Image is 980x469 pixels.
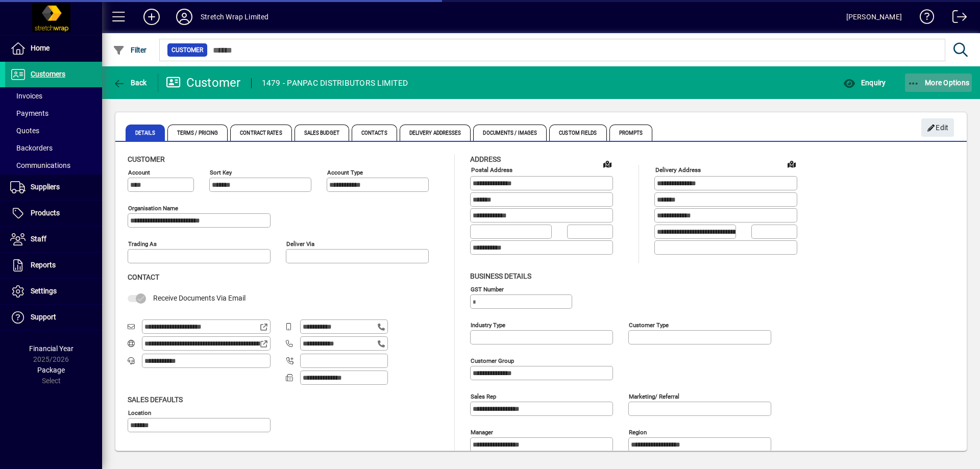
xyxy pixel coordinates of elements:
mat-label: GST Number [471,285,504,292]
span: Delivery Addresses [400,125,471,141]
mat-label: Customer type [629,321,669,328]
button: Back [110,73,150,92]
span: Contacts [352,125,397,141]
span: Terms / Pricing [167,125,228,141]
mat-label: Customer group [471,357,514,364]
button: Filter [110,41,150,59]
span: Enquiry [843,79,886,87]
span: Contract Rates [230,125,291,141]
mat-label: Manager [471,428,493,435]
a: Payments [5,105,102,122]
span: Customers [31,70,65,78]
span: Home [31,44,50,52]
span: Financial Year [29,344,73,353]
span: Invoices [10,92,42,100]
a: Communications [5,157,102,174]
a: Settings [5,279,102,304]
mat-label: Region [629,428,647,435]
button: Profile [168,8,201,26]
span: Edit [927,119,949,136]
span: Documents / Images [473,125,547,141]
span: Products [31,209,60,217]
mat-label: Account [128,169,150,176]
mat-label: Sort key [210,169,232,176]
span: Business details [470,272,531,280]
mat-label: Industry type [471,321,505,328]
a: Knowledge Base [912,2,935,35]
a: Staff [5,227,102,252]
span: Quotes [10,127,39,135]
span: Payments [10,109,48,117]
span: Customer [128,155,165,163]
span: More Options [908,79,970,87]
span: Settings [31,287,57,295]
span: Communications [10,161,70,169]
a: Products [5,201,102,226]
a: Suppliers [5,175,102,200]
div: Customer [166,75,241,91]
a: Backorders [5,139,102,157]
mat-label: Trading as [128,240,157,248]
span: Contact [128,273,159,281]
span: Address [470,155,501,163]
mat-label: Deliver via [286,240,314,248]
span: Custom Fields [549,125,606,141]
a: View on map [783,156,800,172]
mat-label: Sales rep [471,392,496,400]
span: Staff [31,235,46,243]
span: Customer [171,45,203,55]
app-page-header-button: Back [102,73,158,92]
a: Invoices [5,87,102,105]
a: Home [5,36,102,61]
span: Sales Budget [295,125,349,141]
a: Reports [5,253,102,278]
mat-label: Location [128,409,151,416]
span: Details [126,125,165,141]
span: Filter [113,46,147,54]
button: Enquiry [841,73,888,92]
span: Receive Documents Via Email [153,294,246,302]
a: Support [5,305,102,330]
div: 1479 - PANPAC DISTRIBUTORS LIMITED [262,75,408,91]
span: Suppliers [31,183,60,191]
mat-label: Account Type [327,169,363,176]
span: Reports [31,261,56,269]
button: More Options [905,73,972,92]
mat-label: Marketing/ Referral [629,392,679,400]
span: Prompts [609,125,653,141]
div: Stretch Wrap Limited [201,9,269,25]
span: Backorders [10,144,53,152]
mat-label: Organisation name [128,205,178,212]
div: [PERSON_NAME] [846,9,902,25]
a: View on map [599,156,616,172]
button: Edit [921,118,954,137]
span: Back [113,79,147,87]
span: Sales defaults [128,396,183,404]
a: Quotes [5,122,102,139]
span: Package [37,366,65,374]
span: Support [31,313,56,321]
button: Add [135,8,168,26]
a: Logout [945,2,967,35]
